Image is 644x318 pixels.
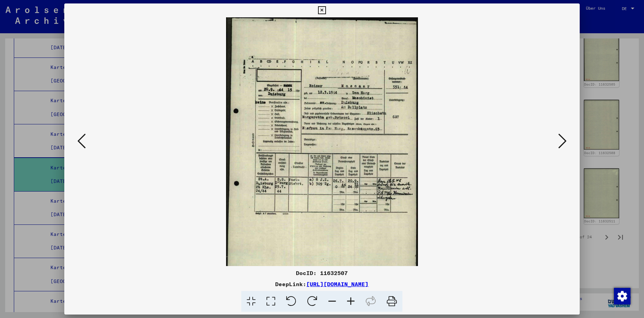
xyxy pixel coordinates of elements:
[64,280,579,288] div: DeepLink:
[64,269,579,277] div: DocID: 11632507
[306,281,368,288] a: [URL][DOMAIN_NAME]
[226,17,418,283] img: 001.jpg
[614,288,631,304] img: Zustimmung ändern
[614,288,630,304] div: Zustimmung ändern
